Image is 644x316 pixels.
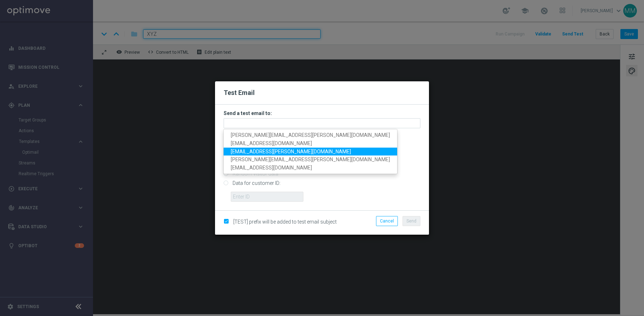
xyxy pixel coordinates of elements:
[233,219,337,225] span: [TEST] prefix will be added to test email subject
[224,110,420,116] h3: Send a test email to:
[231,157,390,162] span: [PERSON_NAME][EMAIL_ADDRESS][PERSON_NAME][DOMAIN_NAME]
[406,219,416,224] span: Send
[231,132,390,138] span: [PERSON_NAME][EMAIL_ADDRESS][PERSON_NAME][DOMAIN_NAME]
[231,140,312,146] span: [EMAIL_ADDRESS][DOMAIN_NAME]
[224,139,397,148] a: [EMAIL_ADDRESS][DOMAIN_NAME]
[376,216,398,226] button: Cancel
[224,147,397,155] a: [EMAIL_ADDRESS][PERSON_NAME][DOMAIN_NAME]
[231,148,351,154] span: [EMAIL_ADDRESS][PERSON_NAME][DOMAIN_NAME]
[224,155,397,164] a: [PERSON_NAME][EMAIL_ADDRESS][PERSON_NAME][DOMAIN_NAME]
[224,131,397,139] a: [PERSON_NAME][EMAIL_ADDRESS][PERSON_NAME][DOMAIN_NAME]
[231,192,303,202] input: Enter ID
[231,165,312,171] span: [EMAIL_ADDRESS][DOMAIN_NAME]
[402,216,420,226] button: Send
[224,88,420,97] h2: Test Email
[224,164,397,172] a: [EMAIL_ADDRESS][DOMAIN_NAME]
